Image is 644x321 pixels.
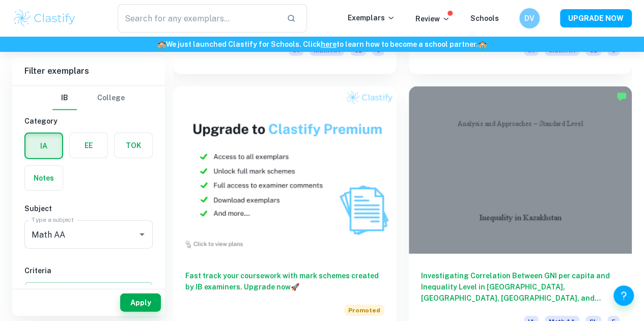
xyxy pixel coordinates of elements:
[12,57,165,85] h6: Filter exemplars
[415,13,450,24] p: Review
[120,294,161,312] button: Apply
[135,227,149,242] button: Open
[470,14,499,22] a: Schools
[421,270,620,304] h6: Investigating Correlation Between GNI per capita and Inequality Level in [GEOGRAPHIC_DATA], [GEOG...
[2,39,642,50] h6: We just launched Clastify for Schools. Click to learn how to become a school partner.
[348,12,395,23] p: Exemplars
[118,4,278,33] input: Search for any exemplars...
[478,40,487,48] span: 🏫
[291,283,299,291] span: 🚀
[24,282,153,301] button: Select
[32,216,74,224] label: Type a subject
[70,133,107,158] button: EE
[24,203,153,214] h6: Subject
[52,86,77,110] button: IB
[24,115,153,127] h6: Category
[519,8,540,28] button: DV
[115,133,152,158] button: TOK
[157,40,166,48] span: 🏫
[321,40,337,48] a: here
[97,86,125,110] button: College
[613,285,634,306] button: Help and Feedback
[185,270,384,293] h6: Fast track your coursework with mark schemes created by IB examiners. Upgrade now
[524,13,536,24] h6: DV
[560,9,632,27] button: UPGRADE NOW
[617,92,627,102] img: Marked
[24,265,153,276] h6: Criteria
[344,305,384,316] span: Promoted
[52,86,125,110] div: Filter type choice
[12,8,77,28] img: Clastify logo
[173,86,397,254] img: Thumbnail
[25,134,62,158] button: IA
[25,166,63,190] button: Notes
